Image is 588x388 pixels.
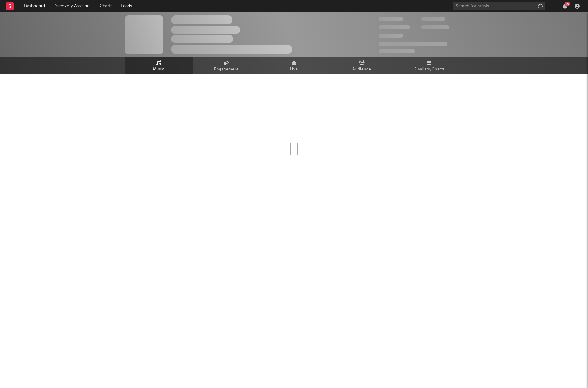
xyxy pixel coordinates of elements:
[453,2,545,10] input: Search for artists
[565,2,570,6] div: 15
[260,57,328,74] a: Live
[421,17,445,21] span: 100,000
[125,57,193,74] a: Music
[379,25,410,29] span: 50,000,000
[414,66,445,73] span: Playlists/Charts
[290,66,298,73] span: Live
[395,57,463,74] a: Playlists/Charts
[379,42,447,46] span: 50,000,000 Monthly Listeners
[153,66,165,73] span: Music
[379,34,403,38] span: 100,000
[214,66,239,73] span: Engagement
[563,4,567,9] button: 15
[421,25,449,29] span: 1,000,000
[328,57,395,74] a: Audience
[379,49,415,53] span: Jump Score: 85.0
[379,17,403,21] span: 300,000
[352,66,371,73] span: Audience
[193,57,260,74] a: Engagement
